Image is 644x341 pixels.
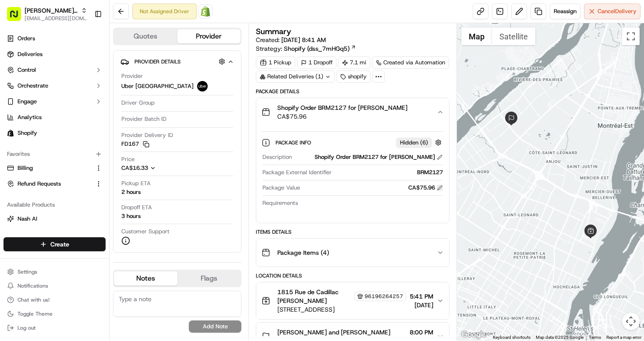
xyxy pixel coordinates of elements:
span: [PERSON_NAME] and [PERSON_NAME] [277,328,390,337]
span: Customer Support [121,228,170,236]
button: Log out [4,322,106,334]
button: Keyboard shortcuts [493,334,531,341]
span: Package Items ( 4 ) [277,248,329,257]
input: Got a question? Start typing here... [23,56,158,66]
button: See all [136,112,159,123]
img: 1736555255976-a54dd68f-1ca7-489b-9aae-adbdc363a1c4 [9,84,25,99]
div: Strategy: [256,44,356,53]
button: Chat with us! [4,294,106,306]
button: Billing [4,161,106,175]
div: 1 Pickup [256,56,295,69]
span: Shopify (dss_7mHGq5) [284,44,350,53]
span: [DATE] [410,301,433,309]
a: 📗Knowledge Base [5,192,71,208]
span: [PERSON_NAME] [27,159,71,166]
button: CA$16.33 [121,164,198,172]
button: Toggle Theme [4,308,106,320]
img: Nash [9,9,26,26]
img: Google [459,329,488,341]
span: Nash AI [18,215,37,223]
span: [DATE] [78,159,96,166]
img: Shopify logo [7,130,14,137]
span: 1815 Rue de Cadillac [PERSON_NAME] [277,288,353,305]
span: Create [50,240,69,249]
span: Shopify Order BRM2127 for [PERSON_NAME] [277,103,407,112]
span: CA$16.33 [121,164,148,172]
button: Start new chat [149,86,159,97]
span: 5:41 PM [410,292,433,301]
span: Hidden ( 6 ) [400,139,428,147]
span: Package Value [262,184,300,192]
button: FD167 [121,140,149,148]
span: Price [121,155,134,163]
span: Uber [GEOGRAPHIC_DATA] [121,82,194,90]
div: Past conversations [9,114,59,121]
span: Pylon [87,217,106,224]
span: Description [262,153,292,161]
span: Provider [121,72,143,80]
span: Orchestrate [18,82,48,90]
a: Report a map error [606,335,641,340]
span: Provider Delivery ID [121,131,173,139]
span: Toggle Theme [18,310,53,317]
div: Package Details [256,88,449,95]
button: Map camera controls [622,313,640,330]
span: Created: [256,35,326,44]
div: Items Details [256,229,449,236]
span: Settings [18,268,37,275]
span: Notifications [18,282,48,289]
span: Engage [18,98,37,105]
div: BRM2127 [335,169,443,176]
span: Knowledge Base [18,196,67,204]
span: [DATE] [78,136,96,143]
button: Package Items (4) [256,239,449,267]
button: Notifications [4,280,106,292]
span: [DATE] 8:41 AM [281,36,326,44]
span: • [73,136,76,143]
span: Reassign [554,7,577,15]
a: Created via Automation [372,56,449,69]
div: 7.1 mi [338,56,370,69]
span: Shopify [18,129,37,137]
img: 1736555255976-a54dd68f-1ca7-489b-9aae-adbdc363a1c4 [18,136,25,143]
button: Toggle fullscreen view [622,28,640,45]
div: Shopify Order BRM2127 for [PERSON_NAME] [315,153,443,161]
div: Favorites [4,147,106,161]
div: Shopify Order BRM2127 for [PERSON_NAME]CA$75.96 [256,126,449,223]
button: Reassign [550,4,580,19]
div: 3 hours [121,212,141,220]
span: Orders [18,35,35,42]
button: [PERSON_NAME] MTL [25,6,78,15]
span: Cancel Delivery [598,7,637,15]
button: Provider Details [120,54,234,69]
button: Show street map [461,28,492,45]
span: 8:00 PM [410,328,433,337]
div: Location Details [256,272,449,279]
span: CA$75.96 [277,112,407,121]
div: CA$75.96 [408,184,443,192]
img: 4281594248423_2fcf9dad9f2a874258b8_72.png [18,84,34,99]
span: Package External Identifier [262,169,332,176]
span: Pickup ETA [121,179,151,187]
span: Provider Batch ID [121,115,166,123]
button: Quotes [114,29,177,43]
span: Refund Requests [18,180,61,188]
a: Powered byPylon [62,217,106,224]
button: [EMAIL_ADDRESS][DOMAIN_NAME] [25,15,87,22]
a: Shopify (dss_7mHGq5) [284,44,356,53]
div: Start new chat [39,84,144,92]
img: uber-new-logo.jpeg [197,81,208,91]
button: Hidden (6) [396,137,444,148]
button: Notes [114,271,177,285]
span: Log out [18,324,35,331]
div: 1 Dropoff [297,56,336,69]
a: Shopify [198,4,212,18]
img: 1736555255976-a54dd68f-1ca7-489b-9aae-adbdc363a1c4 [18,160,25,167]
a: Deliveries [4,47,106,61]
span: Analytics [18,113,42,121]
span: Deliveries [18,50,42,58]
div: Available Products [4,198,106,212]
div: 📗 [9,197,16,204]
span: Provider Details [134,58,180,65]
